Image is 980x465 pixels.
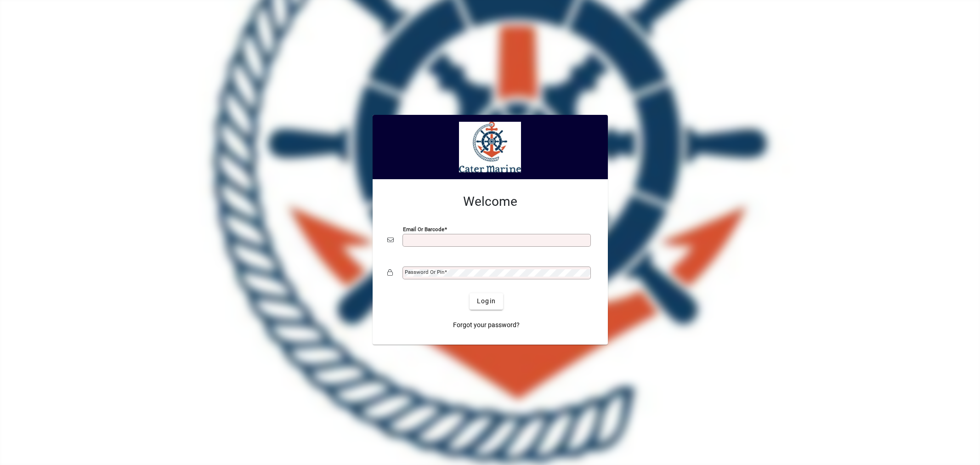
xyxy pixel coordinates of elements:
[453,320,520,330] span: Forgot your password?
[477,296,496,306] span: Login
[449,317,523,334] a: Forgot your password?
[470,293,503,310] button: Login
[403,226,444,232] mat-label: Email or Barcode
[405,269,444,275] mat-label: Password or Pin
[387,194,593,210] h2: Welcome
